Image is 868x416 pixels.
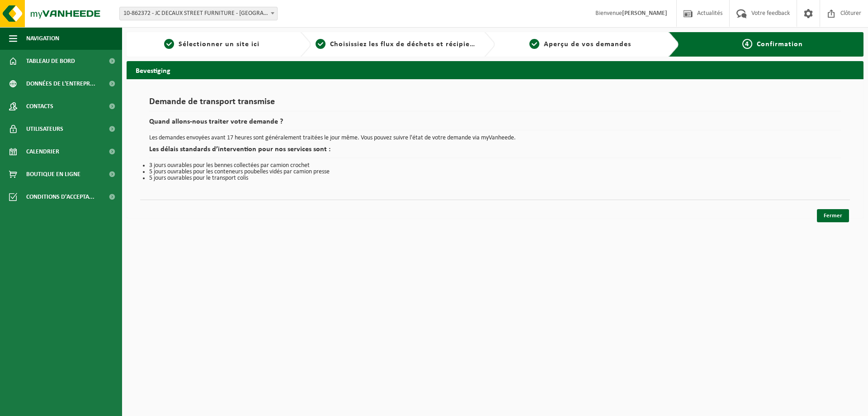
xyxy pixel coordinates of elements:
[149,163,841,169] li: 3 jours ouvrables pour les bennes collectées par camion crochet
[500,39,661,50] a: 3Aperçu de vos demandes
[26,163,80,186] span: Boutique en ligne
[742,39,752,49] span: 4
[127,61,863,79] h2: Bevestiging
[149,118,841,130] h2: Quand allons-nous traiter votre demande ?
[131,39,293,50] a: 1Sélectionner un site ici
[149,146,841,158] h2: Les délais standards d’intervention pour nos services sont :
[529,39,539,49] span: 3
[149,169,841,175] li: 5 jours ouvrables pour les conteneurs poubelles vidés par camion presse
[26,72,95,95] span: Données de l'entrepr...
[622,10,667,17] strong: [PERSON_NAME]
[149,135,841,141] p: Les demandes envoyées avant 17 heures sont généralement traitées le jour même. Vous pouvez suivre...
[26,95,53,118] span: Contacts
[544,41,631,48] span: Aperçu de vos demandes
[26,50,75,72] span: Tableau de bord
[26,186,94,208] span: Conditions d'accepta...
[179,41,259,48] span: Sélectionner un site ici
[120,7,277,20] span: 10-862372 - JC DECAUX STREET FURNITURE - BRUXELLES
[316,39,477,50] a: 2Choisissiez les flux de déchets et récipients
[149,97,841,111] h1: Demande de transport transmise
[26,140,59,163] span: Calendrier
[330,41,481,48] span: Choisissiez les flux de déchets et récipients
[149,175,841,182] li: 5 jours ouvrables pour le transport colis
[817,209,849,222] a: Fermer
[26,27,59,50] span: Navigation
[26,118,63,140] span: Utilisateurs
[316,39,325,49] span: 2
[757,41,803,48] span: Confirmation
[164,39,174,49] span: 1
